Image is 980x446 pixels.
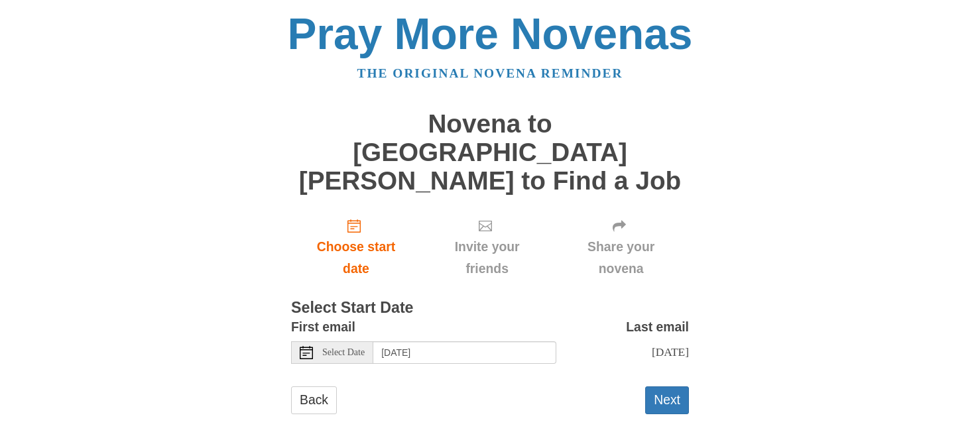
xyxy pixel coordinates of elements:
h3: Select Start Date [291,300,689,317]
a: Pray More Novenas [288,9,693,58]
span: Select Date [322,348,365,357]
span: Choose start date [304,236,408,280]
a: The original novena reminder [357,66,623,80]
span: Share your novena [566,236,676,280]
span: Invite your friends [434,236,540,280]
div: Click "Next" to confirm your start date first. [421,208,553,287]
button: Next [645,386,689,414]
div: Click "Next" to confirm your start date first. [553,208,689,287]
label: First email [291,316,355,338]
span: [DATE] [652,345,689,359]
label: Last email [626,316,689,338]
a: Back [291,386,337,414]
h1: Novena to [GEOGRAPHIC_DATA][PERSON_NAME] to Find a Job [291,110,689,195]
a: Choose start date [291,208,421,287]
